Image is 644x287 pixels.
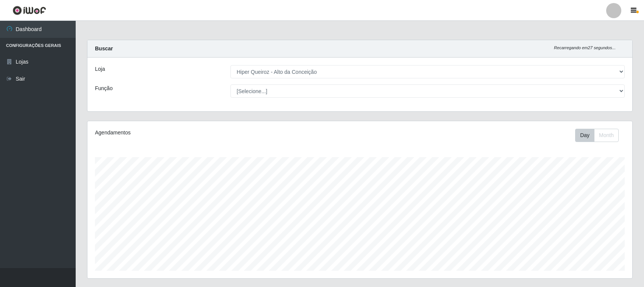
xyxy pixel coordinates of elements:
div: Toolbar with button groups [575,129,625,142]
label: Loja [95,65,105,73]
button: Month [594,129,619,142]
i: Recarregando em 27 segundos... [554,45,616,50]
div: Agendamentos [95,129,309,137]
strong: Buscar [95,45,113,51]
button: Day [575,129,594,142]
img: CoreUI Logo [12,6,46,15]
label: Função [95,84,113,92]
div: First group [575,129,619,142]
